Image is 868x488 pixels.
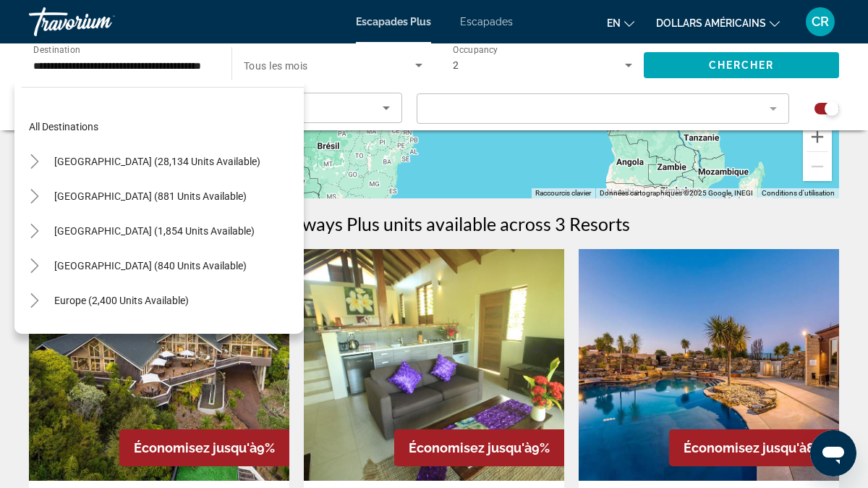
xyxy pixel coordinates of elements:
[29,121,98,132] span: All destinations
[29,249,289,481] img: ii_puk1.jpg
[54,295,189,306] span: Europe (2,400 units available)
[134,440,257,455] span: Économisez jusqu'à
[684,440,807,455] span: Économisez jusqu'à
[579,249,839,481] img: ii_orl1.jpg
[304,249,564,481] img: ii_vtu1.jpg
[22,114,304,140] button: All destinations
[22,288,47,314] button: Toggle Europe (2,400 units available)
[409,440,532,455] span: Économisez jusqu'à
[460,16,513,28] a: Escapades
[47,253,254,279] button: [GEOGRAPHIC_DATA] (840 units available)
[22,253,47,279] button: Toggle Caribbean & Atlantic Islands (840 units available)
[607,12,634,33] button: Changer de langue
[762,189,835,197] a: Conditions d'utilisation (s'ouvre dans un nouvel onglet)
[244,60,308,72] span: Tous les mois
[47,148,268,174] button: [GEOGRAPHIC_DATA] (28,134 units available)
[47,183,254,209] button: [GEOGRAPHIC_DATA] (881 units available)
[600,189,753,197] span: Données cartographiques ©2025 Google, INEGI
[54,260,247,272] span: [GEOGRAPHIC_DATA] (840 units available)
[47,322,254,348] button: [GEOGRAPHIC_DATA] (197 units available)
[394,429,564,466] div: 9%
[644,52,839,78] button: Chercher
[41,99,390,117] mat-select: Sort by
[453,45,498,55] span: Occupancy
[47,287,196,314] button: Europe (2,400 units available)
[812,14,829,29] font: CR
[22,219,47,244] button: Toggle Canada (1,854 units available)
[22,149,47,174] button: Toggle United States (28,134 units available)
[54,190,247,202] span: [GEOGRAPHIC_DATA] (881 units available)
[656,12,780,33] button: Changer de devise
[29,3,174,41] a: Travorium
[417,93,790,125] button: Filter
[801,7,839,37] button: Menu utilisateur
[535,188,591,198] button: Raccourcis clavier
[239,213,630,235] h1: 69 Getaways Plus units available across 3 Resorts
[22,184,47,209] button: Toggle Mexico (881 units available)
[33,44,80,54] span: Destination
[356,16,431,28] a: Escapades Plus
[54,156,260,167] span: [GEOGRAPHIC_DATA] (28,134 units available)
[803,152,832,181] button: Zoom arrière
[656,17,766,29] font: dollars américains
[119,429,289,466] div: 9%
[810,430,856,476] iframe: Bouton de lancement de la fenêtre de messagerie
[669,429,839,466] div: 8%
[709,59,775,71] span: Chercher
[47,218,262,244] button: [GEOGRAPHIC_DATA] (1,854 units available)
[803,122,832,151] button: Zoom avant
[453,59,459,71] span: 2
[22,323,47,348] button: Toggle Australia (197 units available)
[54,225,255,237] span: [GEOGRAPHIC_DATA] (1,854 units available)
[607,17,621,29] font: en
